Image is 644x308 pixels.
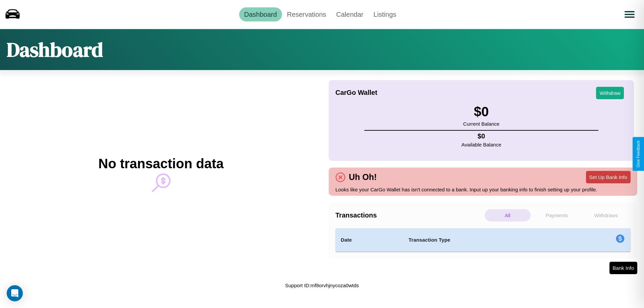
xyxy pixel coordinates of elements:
h1: Dashboard [7,36,103,63]
h4: Date [341,236,398,244]
button: Open menu [620,5,639,24]
h2: No transaction data [98,156,223,171]
div: Open Intercom Messenger [7,285,23,301]
div: Give Feedback [636,140,641,168]
p: All [485,209,531,222]
a: Dashboard [239,7,282,21]
button: Set Up Bank Info [586,171,631,183]
h4: Transaction Type [409,236,561,244]
a: Listings [368,7,401,21]
h3: $ 0 [463,104,499,119]
p: Payments [534,209,580,222]
p: Withdraws [583,209,629,222]
h4: CarGo Wallet [335,89,377,97]
button: Bank Info [609,262,637,274]
h4: Transactions [335,211,483,219]
table: simple table [335,228,631,252]
a: Calendar [331,7,368,21]
h4: $ 0 [462,132,501,140]
p: Available Balance [462,140,501,149]
h4: Uh Oh! [345,172,380,182]
a: Reservations [282,7,331,21]
button: Withdraw [596,87,624,99]
p: Support ID: mf8orvhjnycoza0wtds [285,281,359,290]
p: Current Balance [463,119,499,128]
p: Looks like your CarGo Wallet has isn't connected to a bank. Input up your banking info to finish ... [335,185,631,194]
